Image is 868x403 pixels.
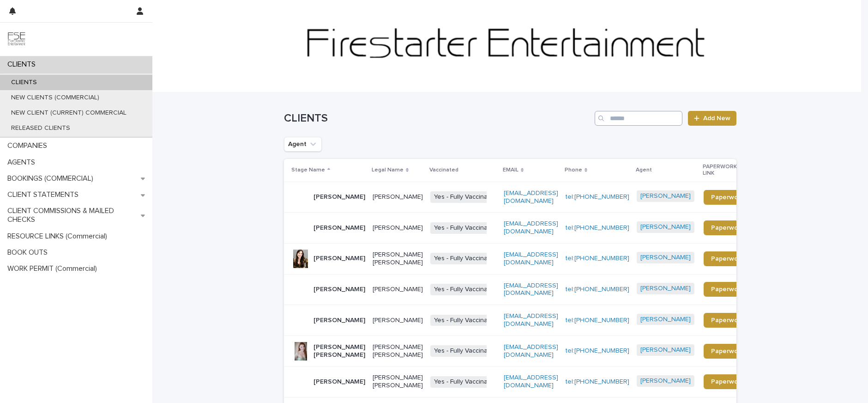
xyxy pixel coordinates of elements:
[566,317,629,324] a: tel:[PHONE_NUMBER]
[566,255,629,262] a: tel:[PHONE_NUMBER]
[704,313,751,328] a: Paperwork
[4,174,101,183] p: BOOKINGS (COMMERCIAL)
[711,256,744,262] span: Paperwork
[566,348,629,354] a: tel:[PHONE_NUMBER]
[504,344,558,358] a: [EMAIL_ADDRESS][DOMAIN_NAME]
[284,243,766,274] tr: [PERSON_NAME][PERSON_NAME] [PERSON_NAME]Yes - Fully Vaccinated[EMAIL_ADDRESS][DOMAIN_NAME]tel:[PH...
[430,222,501,234] span: Yes - Fully Vaccinated
[4,207,141,224] p: CLIENT COMMISSIONS & MAILED CHECKS
[640,254,691,262] a: [PERSON_NAME]
[711,317,744,324] span: Paperwork
[711,194,744,201] span: Paperwork
[640,346,691,354] a: [PERSON_NAME]
[711,225,744,231] span: Paperwork
[313,317,365,324] p: [PERSON_NAME]
[704,374,751,389] a: Paperwork
[711,379,744,385] span: Paperwork
[313,224,365,232] p: [PERSON_NAME]
[504,190,558,204] a: [EMAIL_ADDRESS][DOMAIN_NAME]
[566,379,629,385] a: tel:[PHONE_NUMBER]
[504,220,558,235] a: [EMAIL_ADDRESS][DOMAIN_NAME]
[503,165,518,175] p: EMAIL
[4,141,54,150] p: COMPANIES
[4,109,134,117] p: NEW CLIENT (CURRENT) COMMERCIAL
[313,343,365,359] p: [PERSON_NAME] [PERSON_NAME]
[373,193,423,201] p: [PERSON_NAME]
[313,378,365,386] p: [PERSON_NAME]
[504,251,558,266] a: [EMAIL_ADDRESS][DOMAIN_NAME]
[373,374,423,390] p: [PERSON_NAME] [PERSON_NAME]
[373,251,423,267] p: [PERSON_NAME] [PERSON_NAME]
[373,286,423,293] p: [PERSON_NAME]
[704,190,751,205] a: Paperwork
[284,336,766,366] tr: [PERSON_NAME] [PERSON_NAME][PERSON_NAME] [PERSON_NAME]Yes - Fully Vaccinated[EMAIL_ADDRESS][DOMAI...
[565,165,582,175] p: Phone
[566,286,629,293] a: tel:[PHONE_NUMBER]
[430,376,501,388] span: Yes - Fully Vaccinated
[640,223,691,231] a: [PERSON_NAME]
[430,253,501,264] span: Yes - Fully Vaccinated
[704,251,751,266] a: Paperwork
[284,305,766,336] tr: [PERSON_NAME][PERSON_NAME]Yes - Fully Vaccinated[EMAIL_ADDRESS][DOMAIN_NAME]tel:[PHONE_NUMBER][PE...
[640,316,691,324] a: [PERSON_NAME]
[4,248,55,257] p: BOOK OUTS
[284,213,766,244] tr: [PERSON_NAME][PERSON_NAME]Yes - Fully Vaccinated[EMAIL_ADDRESS][DOMAIN_NAME]tel:[PHONE_NUMBER][PE...
[372,165,404,175] p: Legal Name
[566,194,629,200] a: tel:[PHONE_NUMBER]
[711,286,744,293] span: Paperwork
[504,282,558,297] a: [EMAIL_ADDRESS][DOMAIN_NAME]
[504,374,558,389] a: [EMAIL_ADDRESS][DOMAIN_NAME]
[430,315,501,326] span: Yes - Fully Vaccinated
[504,313,558,327] a: [EMAIL_ADDRESS][DOMAIN_NAME]
[4,264,104,273] p: WORK PERMIT (Commercial)
[711,348,744,354] span: Paperwork
[688,111,736,126] a: Add New
[640,285,691,293] a: [PERSON_NAME]
[430,191,501,203] span: Yes - Fully Vaccinated
[4,94,107,102] p: NEW CLIENTS (COMMERCIAL)
[7,30,26,49] img: 9JgRvJ3ETPGCJDhvPVA5
[429,165,458,175] p: Vaccinated
[636,165,652,175] p: Agent
[4,79,44,86] p: CLIENTS
[4,232,115,241] p: RESOURCE LINKS (Commercial)
[284,137,322,152] button: Agent
[284,112,591,125] h1: CLIENTS
[284,366,766,397] tr: [PERSON_NAME][PERSON_NAME] [PERSON_NAME]Yes - Fully Vaccinated[EMAIL_ADDRESS][DOMAIN_NAME]tel:[PH...
[373,317,423,324] p: [PERSON_NAME]
[703,162,746,179] p: PAPERWORK LINK
[313,193,365,201] p: [PERSON_NAME]
[704,282,751,297] a: Paperwork
[373,224,423,232] p: [PERSON_NAME]
[640,192,691,200] a: [PERSON_NAME]
[373,343,423,359] p: [PERSON_NAME] [PERSON_NAME]
[640,377,691,385] a: [PERSON_NAME]
[313,286,365,293] p: [PERSON_NAME]
[4,124,78,132] p: RELEASED CLIENTS
[313,255,365,263] p: [PERSON_NAME]
[4,190,86,199] p: CLIENT STATEMENTS
[4,60,43,69] p: CLIENTS
[4,158,42,167] p: AGENTS
[595,111,682,126] input: Search
[704,344,751,359] a: Paperwork
[284,274,766,305] tr: [PERSON_NAME][PERSON_NAME]Yes - Fully Vaccinated[EMAIL_ADDRESS][DOMAIN_NAME]tel:[PHONE_NUMBER][PE...
[284,182,766,213] tr: [PERSON_NAME][PERSON_NAME]Yes - Fully Vaccinated[EMAIL_ADDRESS][DOMAIN_NAME]tel:[PHONE_NUMBER][PE...
[704,220,751,235] a: Paperwork
[566,225,629,231] a: tel:[PHONE_NUMBER]
[430,284,501,295] span: Yes - Fully Vaccinated
[703,115,730,122] span: Add New
[291,165,325,175] p: Stage Name
[430,345,501,357] span: Yes - Fully Vaccinated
